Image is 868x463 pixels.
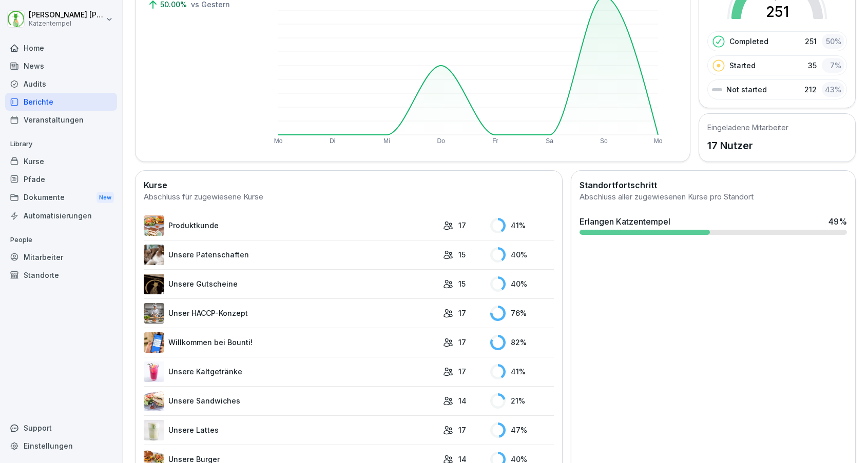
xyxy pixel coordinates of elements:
p: 17 Nutzer [707,138,788,153]
a: DokumenteNew [5,188,117,207]
img: ubrm3x2m0ajy8muzg063xjpe.png [144,215,164,236]
a: Home [5,39,117,57]
a: Veranstaltungen [5,111,117,129]
text: Mo [274,137,283,145]
p: 17 [458,337,466,348]
p: 35 [808,60,817,71]
div: 40 % [490,247,554,263]
text: Fr [492,137,498,145]
h2: Kurse [144,179,554,191]
a: Standorte [5,266,117,284]
a: Unsere Kaltgetränke [144,361,438,382]
a: Berichte [5,93,117,111]
div: 50 % [822,34,844,49]
div: 21 % [490,393,554,409]
div: 76 % [490,306,554,321]
p: Not started [726,84,767,95]
div: Erlangen Katzentempel [580,215,670,228]
img: o65mqm5zu8kk6iyyifda1ab1.png [144,361,164,382]
div: New [97,192,114,204]
img: lekk7zbfdhfg8z7radtijnqi.png [144,420,164,440]
a: Erlangen Katzentempel49% [575,211,851,239]
text: Mo [654,137,663,145]
img: xh3bnih80d1pxcetv9zsuevg.png [144,332,164,353]
div: Support [5,419,117,437]
h2: Standortfortschritt [580,179,847,191]
h5: Eingeladene Mitarbeiter [707,122,788,133]
p: Library [5,136,117,152]
div: Dokumente [5,188,117,207]
div: 82 % [490,335,554,350]
a: Pfade [5,170,117,188]
p: 17 [458,366,466,377]
text: Mi [383,137,390,145]
img: mlsleav921hxy3akyctmymka.png [144,303,164,324]
div: 7 % [822,58,844,73]
a: News [5,57,117,75]
div: 41 % [490,218,554,233]
p: 212 [804,84,817,95]
div: 49 % [828,215,847,228]
p: 17 [458,425,466,435]
p: Started [729,60,756,71]
p: 14 [458,395,467,406]
p: [PERSON_NAME] [PERSON_NAME] [29,11,104,19]
a: Einstellungen [5,437,117,455]
text: Di [330,137,335,145]
a: Unsere Gutscheine [144,274,438,294]
img: u8r67eg3of4bsbim5481mdu9.png [144,245,164,265]
a: Audits [5,75,117,93]
p: Completed [729,36,768,47]
a: Unser HACCP-Konzept [144,303,438,324]
a: Willkommen bei Bounti! [144,332,438,353]
p: 17 [458,220,466,231]
a: Unsere Sandwiches [144,391,438,411]
div: 43 % [822,82,844,97]
a: Unsere Patenschaften [144,245,438,265]
img: yesgzfw2q3wqzzb03bjz3j6b.png [144,274,164,294]
div: Abschluss für zugewiesene Kurse [144,191,554,203]
a: Kurse [5,152,117,170]
p: People [5,232,117,248]
p: 15 [458,278,466,289]
a: Automatisierungen [5,207,117,225]
div: 41 % [490,364,554,379]
div: 40 % [490,276,554,292]
p: 251 [805,36,817,47]
p: 17 [458,308,466,318]
a: Mitarbeiter [5,248,117,266]
text: Do [437,137,445,145]
div: Abschluss aller zugewiesenen Kurse pro Standort [580,191,847,203]
img: yi7xhwbxe3m4h1lezp14n586.png [144,391,164,411]
p: Katzentempel [29,20,104,27]
p: 15 [458,249,466,260]
text: Sa [546,137,553,145]
a: Produktkunde [144,215,438,236]
a: Unsere Lattes [144,420,438,440]
text: So [600,137,608,145]
div: 47 % [490,422,554,438]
